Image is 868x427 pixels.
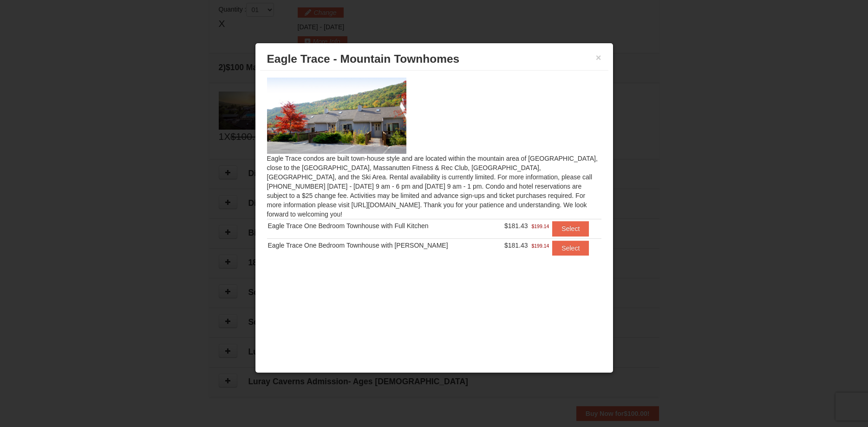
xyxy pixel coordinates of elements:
[268,241,492,250] div: Eagle Trace One Bedroom Townhouse with [PERSON_NAME]
[552,241,589,256] button: Select
[260,71,608,274] div: Eagle Trace condos are built town-house style and are located within the mountain area of [GEOGRA...
[596,53,601,62] button: ×
[504,242,528,249] span: $181.43
[267,53,460,65] span: Eagle Trace - Mountain Townhomes
[552,221,589,236] button: Select
[531,241,549,250] span: $199.14
[504,222,528,230] span: $181.43
[267,78,406,154] img: 19218983-1-9b289e55.jpg
[531,222,549,231] span: $199.14
[268,221,492,230] div: Eagle Trace One Bedroom Townhouse with Full Kitchen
